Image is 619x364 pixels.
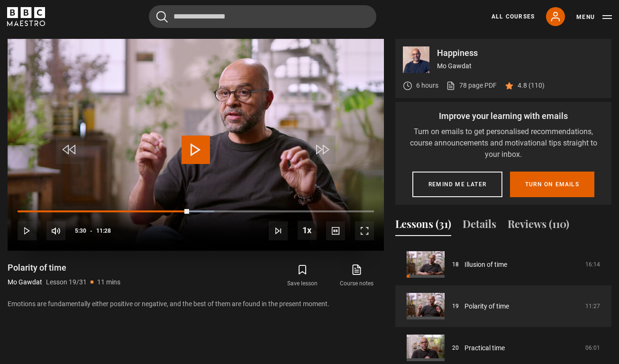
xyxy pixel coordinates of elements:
[403,109,604,122] p: Improve your learning with emails
[75,222,86,239] span: 5:30
[464,260,507,270] a: Illusion of time
[437,61,604,71] p: Mo Gawdat
[149,5,376,28] input: Search
[330,262,384,290] a: Course notes
[510,172,594,197] button: Turn on emails
[7,7,45,26] svg: BBC Maestro
[156,11,168,23] button: Submit the search query
[298,221,317,240] button: Playback Rate
[576,12,612,22] button: Toggle navigation
[416,81,438,91] p: 6 hours
[97,277,120,287] p: 11 mins
[18,210,374,212] div: Progress Bar
[275,262,329,290] button: Save lesson
[492,12,535,21] a: All Courses
[8,39,384,251] video-js: Video Player
[326,221,345,240] button: Captions
[446,81,497,91] a: 78 page PDF
[90,227,92,234] span: -
[395,216,451,236] button: Lessons (31)
[463,216,496,236] button: Details
[355,221,374,240] button: Fullscreen
[412,172,502,197] button: Remind me later
[46,221,65,240] button: Mute
[8,299,384,309] p: Emotions are fundamentally either positive or negative, and the best of them are found in the pre...
[96,222,111,239] span: 11:28
[437,49,604,57] p: Happiness
[464,301,509,311] a: Polarity of time
[518,81,545,91] p: 4.8 (110)
[508,216,569,236] button: Reviews (110)
[18,221,36,240] button: Play
[8,277,42,287] p: Mo Gawdat
[8,262,120,273] h1: Polarity of time
[403,126,604,160] p: Turn on emails to get personalised recommendations, course announcements and motivational tips st...
[269,221,288,240] button: Next Lesson
[464,343,505,353] a: Practical time
[46,277,87,287] p: Lesson 19/31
